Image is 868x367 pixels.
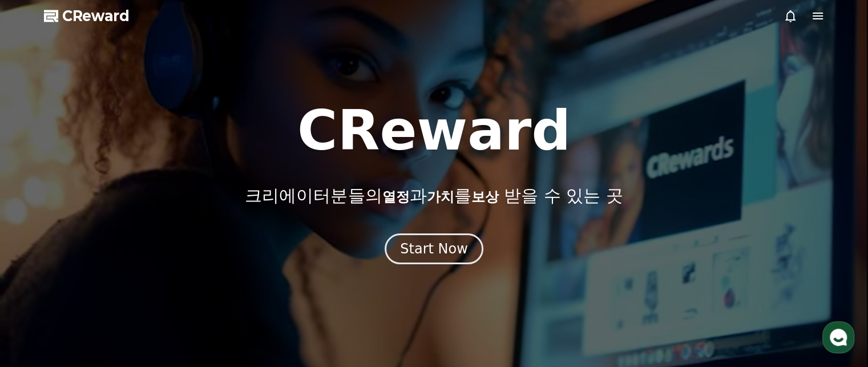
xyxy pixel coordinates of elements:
[385,233,483,264] button: Start Now
[471,189,498,205] span: 보상
[62,7,130,25] span: CReward
[400,240,468,258] div: Start Now
[176,289,190,299] span: 설정
[426,189,454,205] span: 가치
[104,290,118,299] span: 대화
[36,289,43,299] span: 홈
[297,103,571,158] h1: CReward
[75,272,147,301] a: 대화
[3,272,75,301] a: 홈
[147,272,219,301] a: 설정
[382,189,409,205] span: 열정
[44,7,130,25] a: CReward
[245,185,623,206] p: 크리에이터분들의 과 를 받을 수 있는 곳
[385,245,483,256] a: Start Now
